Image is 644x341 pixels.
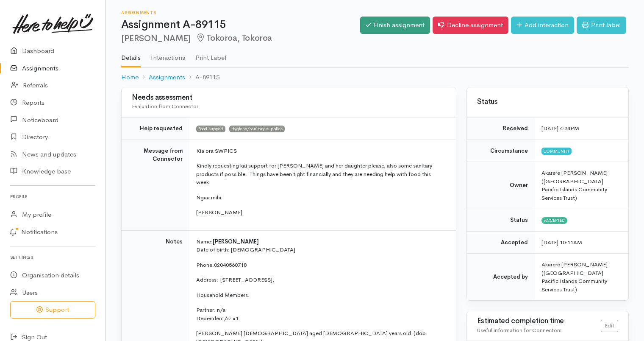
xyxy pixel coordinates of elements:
td: Circumstance [467,140,535,162]
a: Decline assignment [433,17,508,34]
span: Community [541,148,572,154]
a: Finish assignment [360,17,430,34]
time: [DATE] 4:34PM [541,125,579,132]
p: Partner: n/a Dependent/s: x1 [196,306,446,322]
td: Received [467,117,535,140]
time: [DATE] 10:11AM [541,239,582,246]
h6: Settings [10,252,95,263]
p: Household Members: [196,291,446,299]
h2: [PERSON_NAME] [121,34,360,43]
td: Message from Connector [122,140,189,230]
span: [PERSON_NAME] [213,238,259,245]
a: Add interaction [511,17,574,34]
p: Kia ora SWPICS [196,147,446,155]
a: Home [121,73,139,82]
td: Accepted by [467,254,535,301]
h6: Profile [10,191,95,202]
span: Evaluation from Connector [132,103,198,110]
td: Akarere [PERSON_NAME] ([GEOGRAPHIC_DATA] Pacific Islands Community Services Trust) [535,254,628,301]
p: Ngaa mihi [196,193,446,202]
span: Tokoroa, Tokoroa [196,33,272,43]
a: Edit [601,320,618,332]
span: 02040560718 [214,261,247,268]
p: Address: [STREET_ADDRESS], [196,276,446,284]
a: Print Label [195,43,226,67]
a: Assignments [149,73,185,82]
button: Support [10,301,95,319]
span: Accepted [541,217,567,224]
span: Hygiene/sanitary supplies [229,126,285,132]
h3: Needs assessment [132,94,446,102]
span: Name: [196,238,213,245]
h3: Estimated completion time [477,317,601,325]
nav: breadcrumb [121,67,629,87]
span: Useful information for Connectors [477,327,561,334]
span: Food support [196,126,225,132]
td: Accepted [467,231,535,254]
p: Kindly requesting kai support for [PERSON_NAME] and her daughter please, also some sanitary produ... [196,162,446,187]
li: A-89115 [185,73,219,82]
a: Print label [577,17,626,34]
h3: Status [477,98,618,106]
td: Help requested [122,117,189,140]
h6: Assignments [121,10,360,15]
td: Owner [467,162,535,209]
p: [PERSON_NAME] [196,208,446,217]
span: Date of birth: [DEMOGRAPHIC_DATA] [196,246,295,253]
td: Status [467,209,535,232]
a: Details [121,43,141,67]
h1: Assignment A-89115 [121,19,360,31]
span: Phone: [196,261,214,268]
a: Interactions [151,43,185,67]
span: Akarere [PERSON_NAME] ([GEOGRAPHIC_DATA] Pacific Islands Community Services Trust) [541,169,608,201]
